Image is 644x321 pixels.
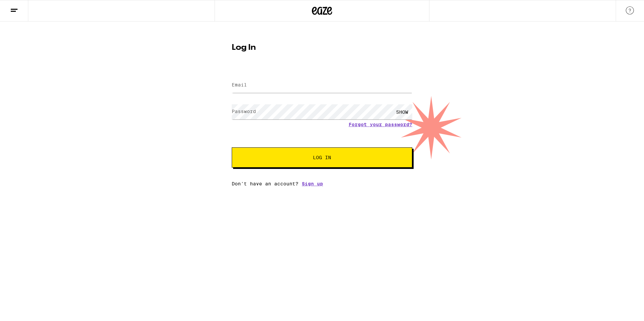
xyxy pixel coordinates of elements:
[232,82,247,87] label: Email
[232,109,256,114] label: Password
[349,122,412,127] a: Forgot your password?
[232,44,412,52] h1: Log In
[232,181,412,186] div: Don't have an account?
[232,78,412,93] input: Email
[392,104,412,119] div: SHOW
[232,147,412,168] button: Log In
[313,155,331,160] span: Log In
[302,181,323,186] a: Sign up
